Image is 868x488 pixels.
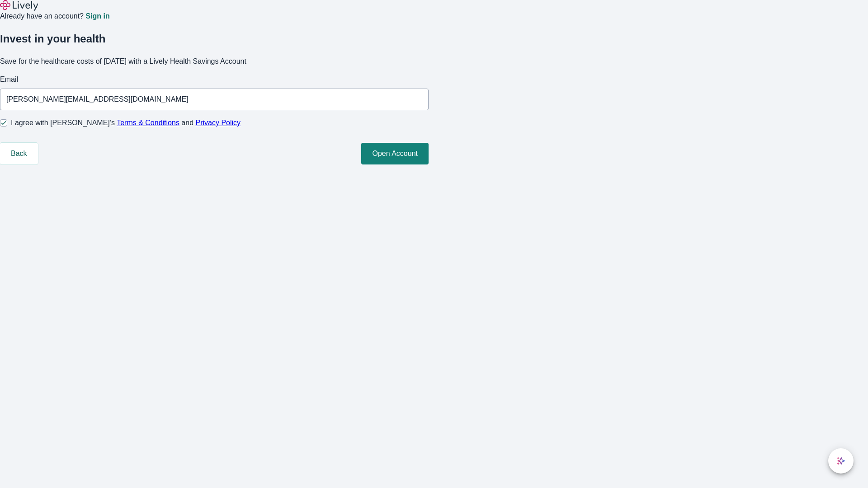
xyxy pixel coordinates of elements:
svg: Lively AI Assistant [836,456,845,465]
button: chat [828,448,854,474]
button: Open Account [361,143,429,164]
a: Terms & Conditions [117,119,179,127]
a: Sign in [85,13,109,20]
a: Privacy Policy [196,119,241,127]
span: I agree with [PERSON_NAME]’s and [11,117,241,128]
